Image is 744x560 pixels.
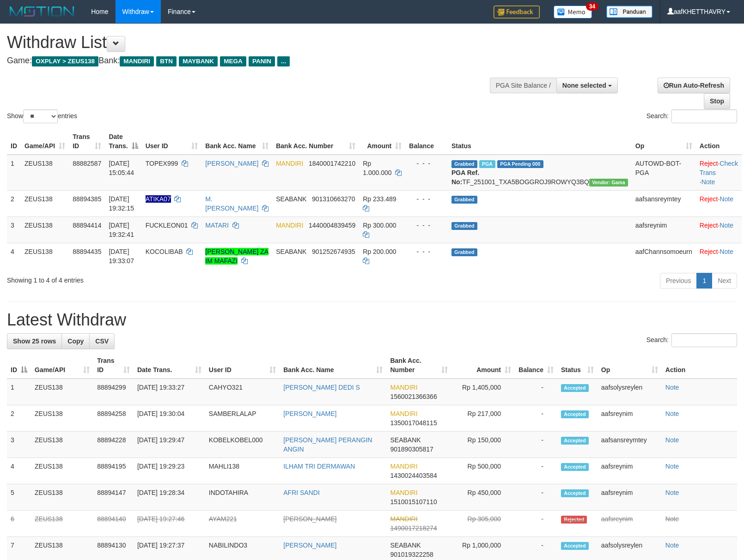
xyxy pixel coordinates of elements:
span: Rp 200.000 [363,248,396,255]
a: Copy [61,333,90,349]
a: [PERSON_NAME] ZA IM MAFAZI [205,248,268,265]
td: 4 [7,458,31,484]
th: Action [696,128,742,155]
span: MANDIRI [120,56,154,66]
th: Date Trans.: activate to sort column descending [105,128,141,155]
a: [PERSON_NAME] PERANGIN ANGIN [283,436,372,453]
td: INDOTAHIRA [205,484,280,511]
span: Accepted [561,437,589,445]
span: Vendor URL: https://trx31.1velocity.biz [589,179,628,187]
input: Search: [671,333,737,347]
a: Reject [700,222,718,229]
td: [DATE] 19:29:47 [134,432,205,458]
span: Grabbed [451,196,477,204]
td: · · [696,155,742,191]
td: CAHYO321 [205,379,280,405]
th: Bank Acc. Name: activate to sort column ascending [201,128,272,155]
a: [PERSON_NAME] [283,515,336,523]
td: ZEUS138 [31,484,93,511]
td: 2 [7,190,21,217]
span: Rp 1.000.000 [363,160,391,176]
th: ID: activate to sort column descending [7,352,31,379]
label: Search: [646,333,737,347]
a: Note [720,248,733,255]
span: MANDIRI [276,160,303,167]
a: Reject [700,248,718,255]
span: Copy 1440004839459 to clipboard [309,222,355,229]
button: None selected [556,78,618,93]
span: 88894435 [73,248,101,255]
th: Balance [405,128,448,155]
span: Copy 1430024403584 to clipboard [390,472,437,479]
th: Game/API: activate to sort column ascending [21,128,69,155]
span: [DATE] 19:32:15 [109,195,134,212]
td: ZEUS138 [31,458,93,484]
span: MEGA [220,56,246,66]
span: Copy 1510015107110 to clipboard [390,498,437,506]
td: Rp 1,405,000 [451,379,515,405]
th: Action [662,352,737,379]
td: 1 [7,379,31,405]
span: Accepted [561,542,589,550]
span: [DATE] 15:05:44 [109,160,134,176]
td: aafsreynim [598,484,662,511]
span: Copy 901019322258 to clipboard [390,551,433,558]
th: User ID: activate to sort column ascending [142,128,202,155]
td: 88894195 [93,458,134,484]
th: Game/API: activate to sort column ascending [31,352,93,379]
a: Next [712,273,737,289]
span: [DATE] 19:32:41 [109,222,134,238]
th: User ID: activate to sort column ascending [205,352,280,379]
div: - - - [409,247,444,256]
td: aafsolysreylen [598,379,662,405]
input: Search: [671,109,737,123]
td: 3 [7,217,21,243]
td: 2 [7,405,31,432]
span: MANDIRI [390,410,417,417]
td: Rp 150,000 [451,432,515,458]
h1: Latest Withdraw [7,311,737,329]
span: ... [277,56,290,66]
td: ZEUS138 [31,511,93,537]
a: Note [665,436,679,444]
span: PANIN [249,56,275,66]
td: Rp 305,000 [451,511,515,537]
td: Rp 217,000 [451,405,515,432]
a: Run Auto-Refresh [658,78,730,93]
th: Status [448,128,632,155]
a: Show 25 rows [7,333,62,349]
span: SEABANK [390,436,421,444]
td: AUTOWD-BOT-PGA [632,155,696,191]
a: Stop [704,93,730,109]
span: 88894414 [73,222,101,229]
img: MOTION_logo.png [7,5,77,18]
span: Accepted [561,489,589,497]
span: MANDIRI [390,515,417,523]
span: Copy 901890305817 to clipboard [390,446,433,453]
span: Marked by aafnoeunsreypich [479,160,495,168]
td: Rp 500,000 [451,458,515,484]
td: - [515,405,557,432]
b: PGA Ref. No: [451,169,479,186]
a: AFRI SANDI [283,489,320,496]
td: 3 [7,432,31,458]
td: [DATE] 19:28:34 [134,484,205,511]
span: Copy 901252674935 to clipboard [312,248,355,255]
td: [DATE] 19:30:04 [134,405,205,432]
div: Showing 1 to 4 of 4 entries [7,272,303,285]
span: Copy 901310663270 to clipboard [312,195,355,203]
div: PGA Site Balance / [490,78,556,93]
td: aafsreynim [598,458,662,484]
span: Copy 1840001742210 to clipboard [309,160,355,167]
span: Copy 1490017218274 to clipboard [390,524,437,532]
img: panduan.png [606,6,653,18]
span: 88882587 [73,160,101,167]
span: PGA Pending [497,160,543,168]
span: MANDIRI [390,384,417,391]
td: ZEUS138 [21,155,69,191]
td: 88894299 [93,379,134,405]
td: - [515,432,557,458]
th: Bank Acc. Name: activate to sort column ascending [280,352,386,379]
div: - - - [409,159,444,168]
td: ZEUS138 [31,432,93,458]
